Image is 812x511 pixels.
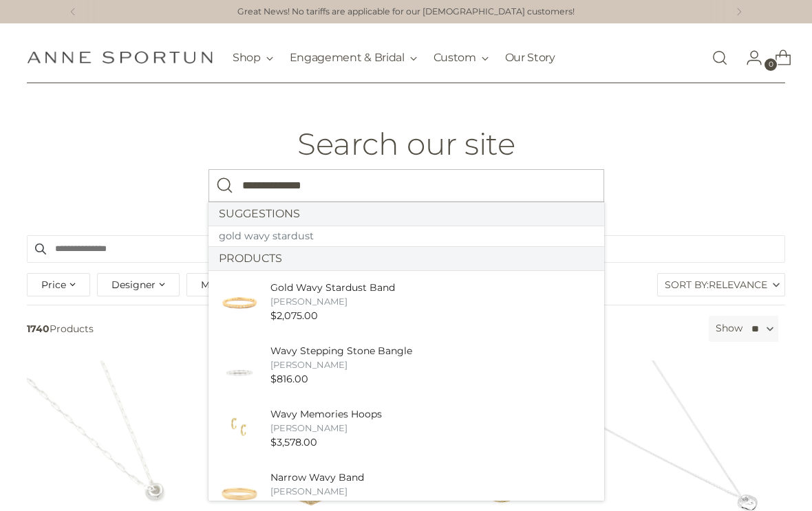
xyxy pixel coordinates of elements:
a: Great News! No tariffs are applicable for our [DEMOGRAPHIC_DATA] customers! [237,6,575,19]
a: Go to the account page [735,44,762,72]
li: Products: Gold Wavy Stardust Band [209,270,604,334]
div: [PERSON_NAME] [270,422,382,435]
a: gold-wavy-stardust-band [209,270,604,334]
button: Engagement & Bridal [290,43,417,73]
li: Suggestions: gold wavy stardust [209,226,604,248]
span: $816.00 [270,373,308,385]
span: Designer [111,277,156,292]
div: [PERSON_NAME] [270,485,364,498]
span: Relevance [709,274,767,296]
li: Products: Wavy Stepping Stone Bangle [209,334,604,397]
span: Products [21,316,703,342]
div: Wavy Memories Hoops [270,407,382,422]
a: Anne Sportun Fine Jewellery [27,51,213,64]
h1: Search our site [297,127,515,160]
span: $2,075.00 [270,309,318,322]
div: [PERSON_NAME] [270,358,412,371]
li: Products: Wavy Memories Hoops [209,397,604,460]
span: 0 [765,58,777,71]
a: Open cart modal [764,44,791,72]
a: Our Story [505,43,555,73]
img: Gold Wavy Stardust Band - Anne Sportun Fine Jewellery [219,281,260,323]
a: Open search modal [706,44,734,72]
b: 1740 [27,323,50,335]
label: Sort By:Relevance [658,274,784,296]
label: Show [716,321,742,336]
a: wavy-stepping-stone-bangle [209,334,604,397]
span: Price [41,277,66,292]
div: Gold Wavy Stardust Band [270,281,395,295]
div: Wavy Stepping Stone Bangle [270,344,412,358]
span: Metal [201,277,228,292]
div: Narrow Wavy Band [270,470,364,485]
button: Shop [233,43,273,73]
button: Search [209,169,242,202]
div: [PERSON_NAME] [270,295,395,308]
a: Products [209,247,604,270]
a: wavy-memories-hoops [209,397,604,460]
span: $3,578.00 [270,436,317,448]
a: Suggestions [209,202,604,226]
a: gold wavy stardust [209,226,604,248]
button: Custom [434,43,489,73]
